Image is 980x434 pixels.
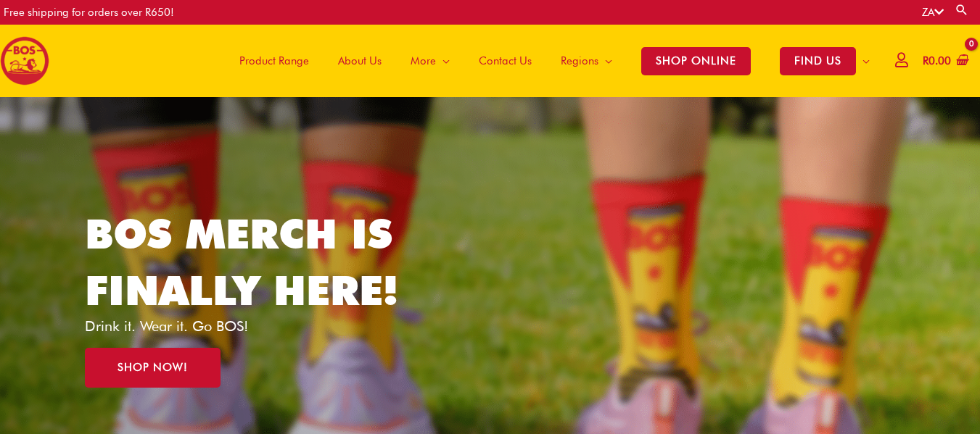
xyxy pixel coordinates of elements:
span: About Us [338,39,382,83]
span: Regions [561,39,598,83]
a: SHOP NOW! [85,348,221,388]
a: Regions [546,25,627,97]
a: ZA [922,6,944,19]
span: R [923,54,928,67]
span: More [411,39,436,83]
span: SHOP ONLINE [641,47,751,75]
bdi: 0.00 [923,54,951,67]
span: Contact Us [479,39,532,83]
a: Contact Us [464,25,546,97]
span: SHOP NOW! [118,362,188,373]
span: FIND US [780,47,856,75]
a: BOS MERCH IS FINALLY HERE! [85,209,398,314]
span: Product Range [239,39,309,83]
a: SHOP ONLINE [627,25,765,97]
a: Product Range [225,25,324,97]
nav: Site Navigation [214,25,884,97]
a: Search button [955,3,969,17]
a: About Us [324,25,396,97]
a: View Shopping Cart, empty [920,45,969,78]
a: More [396,25,464,97]
p: Drink it. Wear it. Go BOS! [85,319,420,333]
